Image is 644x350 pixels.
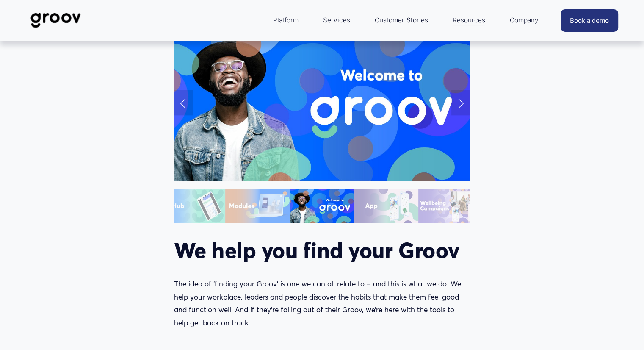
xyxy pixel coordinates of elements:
a: folder dropdown [269,10,303,31]
a: Services [319,10,354,31]
p: The idea of ‘finding your Groov’ is one we can all relate to – and this is what we do. We help yo... [174,278,470,329]
span: Company [509,14,538,26]
span: Resources [452,14,485,26]
a: Customer Stories [370,10,432,31]
img: Slide 2 [161,189,225,223]
img: FB Horizontal Posts 1200x630px_Official launch post (1).jpg [174,25,470,181]
img: Slide 6 [418,189,483,223]
a: Next Slide [451,90,470,115]
a: folder dropdown [448,10,489,31]
img: Groov | Workplace Science Platform | Unlock Performance | Drive Results [26,6,86,34]
a: folder dropdown [505,10,542,31]
img: Slide 3 [225,189,290,223]
span: Platform [273,14,299,26]
h2: We help you find your Groov [174,237,470,263]
a: Previous Slide [174,90,193,115]
a: Book a demo [561,9,618,32]
img: Slide 4 [290,189,354,223]
img: Slide 5 [354,189,418,223]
